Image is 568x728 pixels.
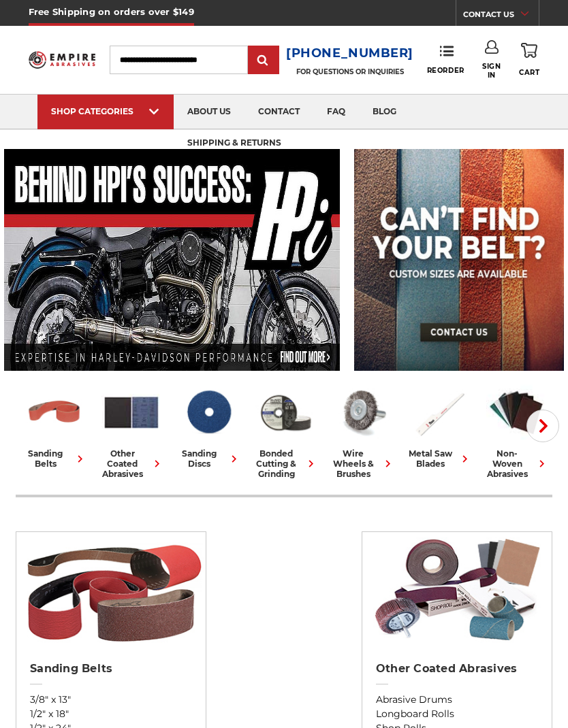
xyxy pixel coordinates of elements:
[174,127,295,161] a: shipping & returns
[175,383,241,469] a: sanding discs
[376,707,538,721] a: Longboard Rolls
[244,95,313,129] a: contact
[250,47,277,74] input: Submit
[329,448,395,479] div: wire wheels & brushes
[286,44,413,63] a: [PHONE_NUMBER]
[427,66,464,75] span: Reorder
[483,448,549,479] div: non-woven abrasives
[286,67,413,76] p: FOR QUESTIONS OR INQUIRIES
[51,106,160,116] div: SHOP CATEGORIES
[174,95,244,129] a: about us
[21,383,87,469] a: sanding belts
[427,45,464,74] a: Reorder
[30,662,192,676] h2: Sanding Belts
[526,410,559,442] button: Next
[359,95,410,129] a: blog
[25,383,84,442] img: Sanding Belts
[30,707,192,721] a: 1/2" x 18"
[252,383,318,479] a: bonded cutting & grinding
[30,693,192,707] a: 3/8" x 13"
[519,68,539,77] span: Cart
[463,7,539,26] a: CONTACT US
[376,693,538,707] a: Abrasive Drums
[332,383,392,442] img: Wire Wheels & Brushes
[482,62,501,80] span: Sign In
[98,383,164,479] a: other coated abrasives
[519,40,539,79] a: Cart
[252,448,318,479] div: bonded cutting & grinding
[175,448,241,469] div: sanding discs
[483,383,549,479] a: non-woven abrasives
[21,448,87,469] div: sanding belts
[406,383,472,469] a: metal saw blades
[406,448,472,469] div: metal saw blades
[329,383,395,479] a: wire wheels & brushes
[101,383,161,442] img: Other Coated Abrasives
[362,532,552,648] img: Other Coated Abrasives
[178,383,238,442] img: Sanding Discs
[409,383,469,442] img: Metal Saw Blades
[354,149,564,371] img: promo banner for custom belts.
[98,448,164,479] div: other coated abrasives
[4,149,341,371] img: Banner for an interview featuring Horsepower Inc who makes Harley performance upgrades featured o...
[313,95,359,129] a: faq
[16,532,206,648] img: Sanding Belts
[29,47,95,73] img: Empire Abrasives
[376,662,538,676] h2: Other Coated Abrasives
[486,383,546,442] img: Non-woven Abrasives
[255,383,315,442] img: Bonded Cutting & Grinding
